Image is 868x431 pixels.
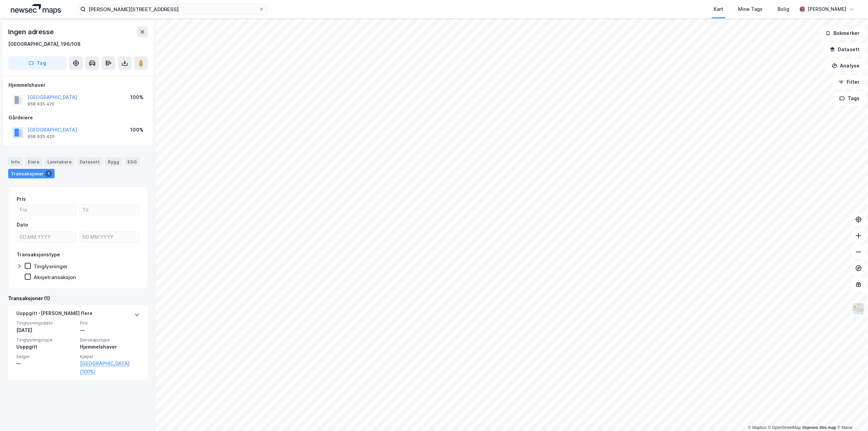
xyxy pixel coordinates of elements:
[8,294,148,302] div: Transaksjoner (1)
[34,263,68,270] div: Tinglysninger
[8,157,22,166] div: Info
[125,157,139,166] div: ESG
[834,398,868,431] iframe: Chat Widget
[834,92,865,105] button: Tags
[748,425,767,430] a: Mapbox
[80,343,140,351] div: Hjemmelshaver
[8,26,55,37] div: Ingen adresse
[8,114,147,122] div: Gårdeiere
[11,4,61,14] img: logo.a4113a55bc3d86da70a041830d287a7e.svg
[738,5,763,13] div: Mine Tags
[16,309,93,320] div: Uoppgitt - [PERSON_NAME] flere
[17,195,26,203] div: Pris
[714,5,723,13] div: Kart
[80,326,140,334] div: —
[27,101,55,107] div: 958 935 420
[8,169,55,178] div: Transaksjoner
[8,40,81,48] div: [GEOGRAPHIC_DATA], 196/108
[130,93,143,101] div: 100%
[768,425,801,430] a: OpenStreetMap
[808,5,846,13] div: [PERSON_NAME]
[16,359,76,368] div: —
[80,320,140,326] span: Pris
[17,251,60,259] div: Transaksjonstype
[833,75,865,89] button: Filter
[80,205,139,215] input: Til
[834,398,868,431] div: Kontrollprogram for chat
[16,320,76,326] span: Tinglysningsdato
[17,232,76,242] input: DD.MM.YYYY
[826,59,865,73] button: Analyse
[8,56,66,70] button: Tag
[16,326,76,334] div: [DATE]
[824,43,865,56] button: Datasett
[803,425,836,430] a: Improve this map
[27,134,55,139] div: 958 935 420
[77,157,102,166] div: Datasett
[80,232,139,242] input: DD.MM.YYYY
[34,274,76,280] div: Aksjetransaksjon
[86,4,259,14] input: Søk på adresse, matrikkel, gårdeiere, leietakere eller personer
[777,5,789,13] div: Bolig
[17,221,28,229] div: Dato
[80,359,140,376] a: [GEOGRAPHIC_DATA] (100%)
[16,343,76,351] div: Uoppgitt
[45,157,74,166] div: Leietakere
[17,205,76,215] input: Fra
[25,157,42,166] div: Eiere
[80,354,140,359] span: Kjøper
[80,337,140,343] span: Eierskapstype
[8,81,147,89] div: Hjemmelshaver
[45,170,52,177] div: 1
[16,337,76,343] span: Tinglysningstype
[130,126,143,134] div: 100%
[852,302,865,315] img: Z
[105,157,122,166] div: Bygg
[820,26,865,40] button: Bokmerker
[16,354,76,359] span: Selger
